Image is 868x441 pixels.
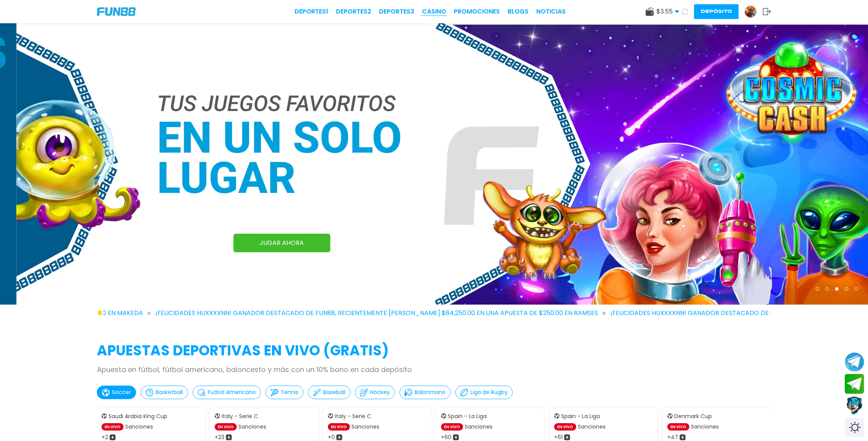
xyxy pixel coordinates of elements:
[744,5,763,18] a: Avatar
[656,7,679,16] span: $ 3.55
[102,423,124,431] p: EN VIVO
[97,340,771,361] h2: APUESTAS DEPORTIVAS EN VIVO (gratis)
[193,386,261,399] button: Futbol Americano
[208,388,256,396] p: Futbol Americano
[355,386,395,399] button: Hockey
[308,386,350,399] button: Baseball
[448,412,487,420] p: Spain - La Liga
[745,6,756,17] img: Avatar
[379,7,414,16] a: Deportes3
[215,423,237,431] p: EN VIVO
[554,423,576,431] p: EN VIVO
[112,388,131,396] p: Soccer
[694,4,739,19] button: Depósito
[370,388,390,396] p: Hockey
[265,386,303,399] button: Tennis
[691,423,719,431] p: Sanciones
[455,386,513,399] button: Liga de Rugby
[328,423,350,431] p: EN VIVO
[238,423,266,431] p: Sanciones
[351,423,379,431] p: Sanciones
[845,374,864,394] button: Join telegram
[561,412,600,420] p: Spain - La Liga
[578,423,606,431] p: Sanciones
[667,423,689,431] p: EN VIVO
[294,7,328,16] a: Deportes1
[536,7,566,16] a: NOTICIAS
[155,308,606,318] span: ¡FELICIDADES huxxxxnn! GANADOR DESTACADO DE FUN88, RECIENTEMENTE [PERSON_NAME] $64,250.00 EN UNA ...
[441,423,463,431] p: EN VIVO
[400,386,451,399] button: Balonmano
[415,388,446,396] p: Balonmano
[845,396,864,416] button: Contact customer service
[454,7,500,16] a: Promociones
[422,7,446,16] a: CASINO
[508,7,529,16] a: BLOGS
[674,412,712,420] p: Denmark Cup
[335,412,371,420] p: Italy - Serie C
[323,388,345,396] p: Baseball
[141,386,188,399] button: Basketball
[336,7,371,16] a: Deportes2
[97,7,136,16] img: Company Logo
[125,423,153,431] p: Sanciones
[108,412,167,420] p: Saudi Arabia King Cup
[156,388,183,396] p: Basketball
[281,388,298,396] p: Tennis
[470,388,508,396] p: Liga de Rugby
[465,423,493,431] p: Sanciones
[845,352,864,372] button: Join telegram channel
[97,386,136,399] button: Soccer
[222,412,258,420] p: Italy - Serie C
[845,418,864,437] div: Switch theme
[233,234,330,252] a: JUGAR AHORA
[97,364,771,375] p: Apuesta en fútbol, fútbol americano, baloncesto y más con un 10% bono en cada depósito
